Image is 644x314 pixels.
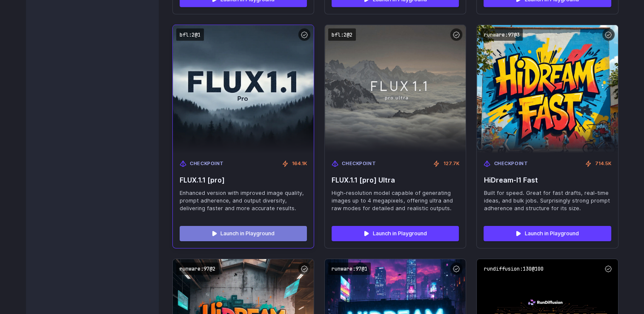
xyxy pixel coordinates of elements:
a: Launch in Playground [180,226,307,241]
img: FLUX.1.1 [pro] [166,19,321,160]
code: runware:97@2 [176,263,219,275]
a: Launch in Playground [484,226,611,241]
code: runware:97@3 [480,29,523,41]
code: bfl:2@1 [176,29,204,41]
span: Checkpoint [190,160,224,168]
span: Checkpoint [342,160,376,168]
span: High-resolution model capable of generating images up to 4 megapixels, offering ultra and raw mod... [332,189,459,212]
span: 714.5K [595,160,611,168]
span: HiDream-I1 Fast [484,176,611,184]
span: Built for speed. Great for fast drafts, real-time ideas, and bulk jobs. Surprisingly strong promp... [484,189,611,212]
img: HiDream-I1 Fast [477,25,618,153]
span: Enhanced version with improved image quality, prompt adherence, and output diversity, delivering ... [180,189,307,212]
code: rundiffusion:130@100 [480,263,547,275]
span: 164.1K [292,160,307,168]
code: bfl:2@2 [328,29,356,41]
span: FLUX.1.1 [pro] [180,176,307,184]
span: Checkpoint [494,160,528,168]
img: FLUX.1.1 [pro] Ultra [325,25,466,153]
span: FLUX.1.1 [pro] Ultra [332,176,459,184]
code: runware:97@1 [328,263,371,275]
span: 127.7K [443,160,459,168]
a: Launch in Playground [332,226,459,241]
